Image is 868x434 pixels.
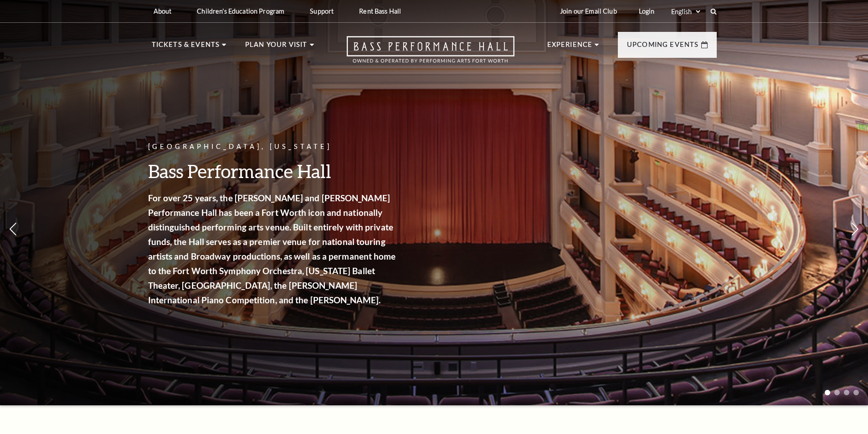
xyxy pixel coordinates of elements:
h3: Bass Performance Hall [148,159,399,183]
strong: For over 25 years, the [PERSON_NAME] and [PERSON_NAME] Performance Hall has been a Fort Worth ico... [148,193,396,305]
p: About [154,7,172,15]
p: Experience [547,39,593,56]
p: Plan Your Visit [245,39,308,56]
p: Support [310,7,334,15]
p: Tickets & Events [152,39,220,56]
p: Rent Bass Hall [359,7,401,15]
select: Select: [669,7,702,16]
p: Upcoming Events [627,39,699,56]
p: Children's Education Program [197,7,284,15]
p: [GEOGRAPHIC_DATA], [US_STATE] [148,141,399,153]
